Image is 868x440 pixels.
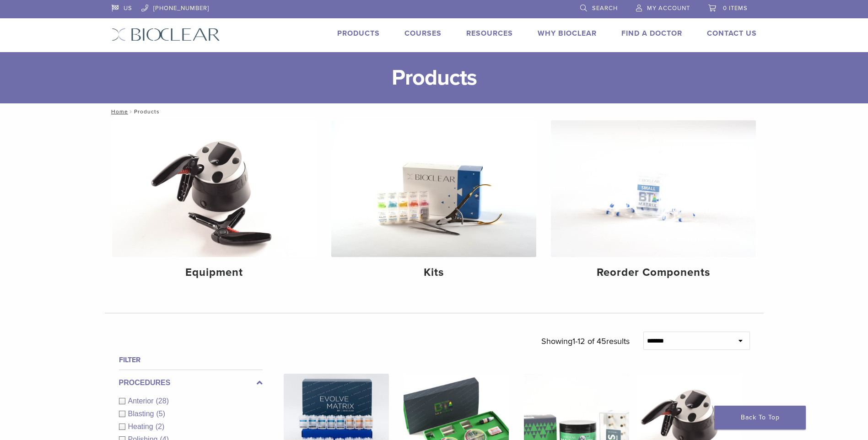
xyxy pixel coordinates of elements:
a: Contact Us [707,29,757,38]
span: (5) [156,410,165,418]
a: Kits [331,120,536,287]
h4: Reorder Components [558,264,749,281]
a: Home [108,108,128,115]
a: Why Bioclear [538,29,597,38]
span: 0 items [723,5,748,12]
h4: Kits [339,264,529,281]
h4: Filter [119,354,263,365]
label: Procedures [119,377,263,388]
span: Search [592,5,618,12]
span: Anterior [128,397,156,405]
span: / [128,109,134,114]
a: Reorder Components [551,120,756,287]
p: Showing results [541,332,630,351]
span: (28) [156,397,169,405]
nav: Products [105,103,764,120]
span: Heating [128,423,156,430]
a: Find A Doctor [621,29,682,38]
span: My Account [647,5,690,12]
a: Equipment [112,120,317,287]
img: Equipment [112,120,317,257]
a: Back To Top [714,406,806,429]
img: Reorder Components [551,120,756,257]
h4: Equipment [119,264,310,281]
a: Resources [466,29,513,38]
img: Bioclear [112,28,220,41]
span: Blasting [128,410,156,418]
img: Kits [331,120,536,257]
a: Courses [404,29,442,38]
span: 1-12 of 45 [572,336,606,346]
span: (2) [156,423,165,430]
a: Products [337,29,380,38]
